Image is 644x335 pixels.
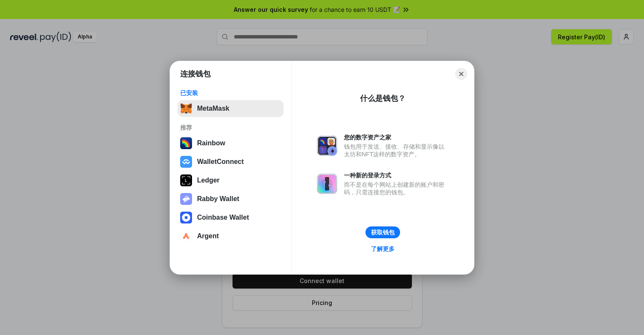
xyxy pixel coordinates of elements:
button: Rainbow [178,135,284,152]
button: 获取钱包 [365,226,400,238]
div: Coinbase Wallet [197,214,249,221]
div: 您的数字资产之家 [344,133,449,141]
img: svg+xml,%3Csvg%20xmlns%3D%22http%3A%2F%2Fwww.w3.org%2F2000%2Fsvg%22%20width%3D%2228%22%20height%3... [180,174,192,186]
button: MetaMask [178,100,284,117]
img: svg+xml,%3Csvg%20width%3D%2228%22%20height%3D%2228%22%20viewBox%3D%220%200%2028%2028%22%20fill%3D... [180,156,192,168]
button: Coinbase Wallet [178,209,284,226]
div: MetaMask [197,105,229,112]
h1: 连接钱包 [180,69,211,79]
div: Argent [197,232,219,240]
div: 一种新的登录方式 [344,172,449,179]
img: svg+xml,%3Csvg%20width%3D%2228%22%20height%3D%2228%22%20viewBox%3D%220%200%2028%2028%22%20fill%3D... [180,230,192,242]
img: svg+xml,%3Csvg%20xmlns%3D%22http%3A%2F%2Fwww.w3.org%2F2000%2Fsvg%22%20fill%3D%22none%22%20viewBox... [317,136,337,156]
img: svg+xml,%3Csvg%20fill%3D%22none%22%20height%3D%2233%22%20viewBox%3D%220%200%2035%2033%22%20width%... [180,103,192,114]
button: Ledger [178,172,284,189]
button: WalletConnect [178,153,284,170]
img: svg+xml,%3Csvg%20xmlns%3D%22http%3A%2F%2Fwww.w3.org%2F2000%2Fsvg%22%20fill%3D%22none%22%20viewBox... [180,193,192,205]
div: 推荐 [180,124,281,131]
div: 获取钱包 [371,229,395,236]
div: WalletConnect [197,158,244,166]
div: Rabby Wallet [197,195,239,203]
div: Ledger [197,177,219,184]
div: 什么是钱包？ [360,93,406,103]
a: 了解更多 [366,243,400,254]
div: 了解更多 [371,245,395,253]
div: Rainbow [197,139,225,147]
button: Argent [178,228,284,245]
img: svg+xml,%3Csvg%20width%3D%22120%22%20height%3D%22120%22%20viewBox%3D%220%200%20120%20120%22%20fil... [180,137,192,149]
div: 已安装 [180,89,281,97]
button: Rabby Wallet [178,191,284,207]
img: svg+xml,%3Csvg%20width%3D%2228%22%20height%3D%2228%22%20viewBox%3D%220%200%2028%2028%22%20fill%3D... [180,212,192,223]
div: 钱包用于发送、接收、存储和显示像以太坊和NFT这样的数字资产。 [344,143,449,158]
button: Close [455,68,467,80]
img: svg+xml,%3Csvg%20xmlns%3D%22http%3A%2F%2Fwww.w3.org%2F2000%2Fsvg%22%20fill%3D%22none%22%20viewBox... [317,174,337,194]
div: 而不是在每个网站上创建新的账户和密码，只需连接您的钱包。 [344,181,449,196]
